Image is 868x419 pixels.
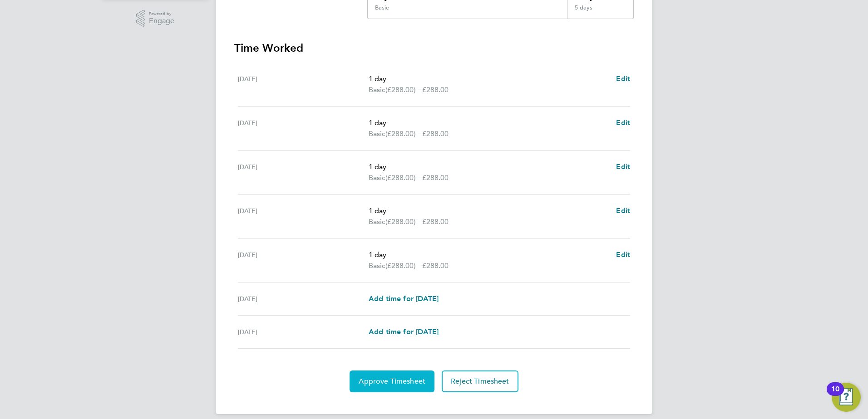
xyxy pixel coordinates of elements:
div: [DATE] [238,205,369,227]
span: £288.00 [422,217,449,226]
a: Add time for [DATE] [369,326,439,337]
a: Add time for [DATE] [369,293,439,304]
div: [DATE] [238,161,369,183]
div: [DATE] [238,326,369,337]
span: Engage [149,17,174,25]
span: Edit [616,118,630,127]
span: £288.00 [422,85,449,94]
span: Add time for [DATE] [369,294,439,303]
p: 1 day [369,117,609,128]
button: Open Resource Center, 10 new notifications [832,383,861,412]
a: Edit [616,117,630,128]
span: Edit [616,250,630,259]
span: Basic [369,172,385,183]
span: Basic [369,216,385,227]
span: (£288.00) = [385,85,422,94]
h3: Time Worked [234,41,634,55]
span: Reject Timesheet [451,377,509,386]
div: [DATE] [238,293,369,304]
span: Basic [369,128,385,139]
button: Reject Timesheet [442,370,518,392]
span: Powered by [149,10,174,18]
p: 1 day [369,73,609,84]
button: Approve Timesheet [350,370,434,392]
p: 1 day [369,249,609,260]
a: Edit [616,249,630,260]
div: 10 [831,389,839,401]
span: (£288.00) = [385,129,422,138]
span: Basic [369,260,385,271]
p: 1 day [369,205,609,216]
span: £288.00 [422,173,449,182]
p: 1 day [369,161,609,172]
a: Edit [616,161,630,172]
span: £288.00 [422,261,449,270]
span: £288.00 [422,129,449,138]
span: Approve Timesheet [359,377,425,386]
span: Edit [616,74,630,83]
span: (£288.00) = [385,217,422,226]
span: Edit [616,162,630,171]
div: [DATE] [238,73,369,95]
div: [DATE] [238,249,369,271]
div: [DATE] [238,117,369,139]
span: (£288.00) = [385,261,422,270]
span: Basic [369,84,385,95]
span: Edit [616,206,630,215]
a: Edit [616,205,630,216]
div: Basic [375,4,389,11]
div: 5 days [567,4,633,19]
span: (£288.00) = [385,173,422,182]
a: Edit [616,73,630,84]
span: Add time for [DATE] [369,327,439,336]
a: Powered byEngage [136,10,175,27]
